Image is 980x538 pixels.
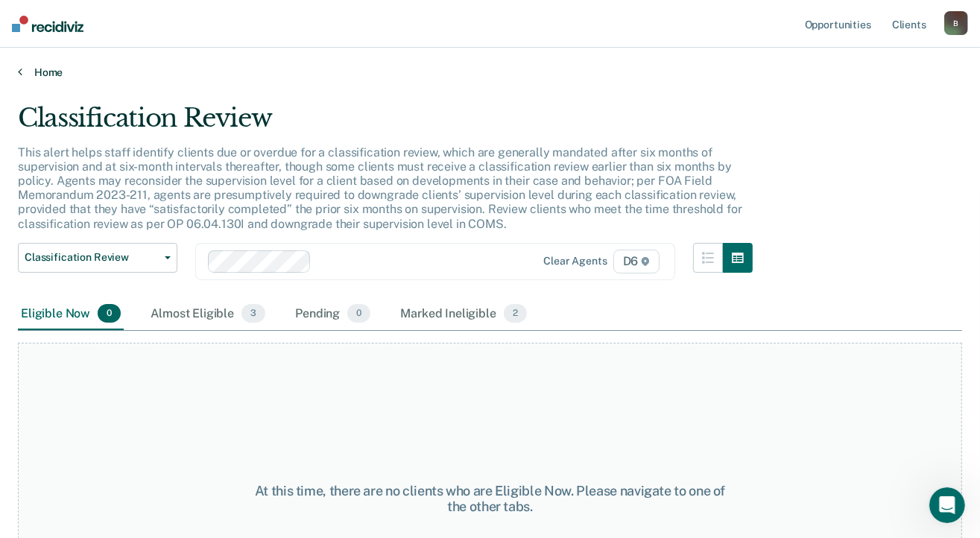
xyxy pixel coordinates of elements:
[25,251,159,264] span: Classification Review
[504,304,527,323] span: 2
[543,255,607,268] div: Clear agents
[254,483,726,515] div: At this time, there are no clients who are Eligible Now. Please navigate to one of the other tabs.
[347,304,370,323] span: 0
[18,298,124,331] div: Eligible Now0
[18,66,962,79] a: Home
[18,243,177,273] button: Classification Review
[944,11,968,35] button: B
[18,103,753,145] div: Classification Review
[292,298,373,331] div: Pending0
[18,145,742,231] p: This alert helps staff identify clients due or overdue for a classification review, which are gen...
[929,487,965,523] iframe: Intercom live chat
[148,298,268,331] div: Almost Eligible3
[12,16,83,32] img: Recidiviz
[98,304,121,323] span: 0
[241,304,265,323] span: 3
[397,298,530,331] div: Marked Ineligible2
[613,250,660,273] span: D6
